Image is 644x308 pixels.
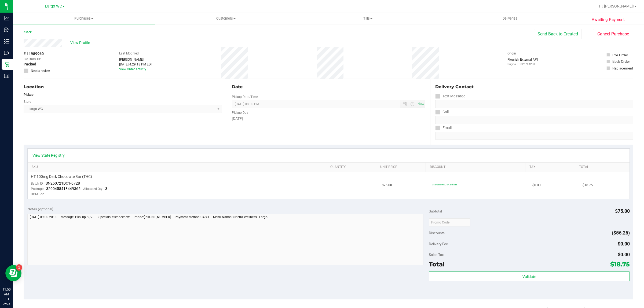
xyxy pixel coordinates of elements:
[429,252,444,257] span: Sales Tax
[41,192,45,196] span: ea
[232,84,425,90] div: Date
[32,165,324,169] a: SKU
[119,67,146,71] a: View Order Activity
[4,62,9,67] inline-svg: Retail
[610,261,630,268] span: $18.75
[16,264,22,271] iframe: Resource center unread badge
[31,174,92,179] span: HT 100mg Dark Chocolate Bar (THC)
[583,183,593,188] span: $18.75
[432,183,457,186] span: 75chocchew: 75% off line
[612,52,628,58] div: Pre-Order
[612,59,630,64] div: Back Order
[507,51,516,56] label: Origin
[155,16,297,21] span: Customers
[439,13,581,24] a: Deliveries
[4,27,9,32] inline-svg: Inbound
[155,13,297,24] a: Customers
[297,13,439,24] a: Tills
[232,116,425,122] div: [DATE]
[429,218,470,226] input: Promo Code
[435,92,465,100] label: Text Message
[27,207,53,211] span: Notes (optional)
[579,165,623,169] a: Total
[507,62,538,66] p: Original ID: 326784283
[2,302,10,306] p: 09/23
[435,124,452,132] label: Email
[31,187,43,191] span: Package
[618,252,630,257] span: $0.00
[430,165,523,169] a: Discount
[522,274,536,279] span: Validate
[4,50,9,56] inline-svg: Outbound
[232,110,248,115] label: Pickup Day
[45,4,62,9] span: Largo WC
[24,84,222,90] div: Location
[24,61,36,67] span: Packed
[83,187,103,191] span: Allocated Qty
[32,153,65,158] a: View State Registry
[105,186,107,191] span: 3
[429,209,442,213] span: Subtotal
[232,94,258,99] label: Pickup Date/Time
[70,40,92,46] span: View Profile
[4,16,9,21] inline-svg: Analytics
[119,51,139,56] label: Last Modified
[532,183,541,188] span: $0.00
[599,4,634,8] span: Hi, [PERSON_NAME]!
[529,165,573,169] a: Tax
[119,57,153,62] div: [PERSON_NAME]
[435,116,633,124] input: Format: (999) 999-9999
[429,228,445,238] span: Discounts
[24,57,41,61] span: BioTrack ID:
[24,30,32,34] a: Back
[330,165,374,169] a: Quantity
[24,99,31,104] label: Store
[507,57,538,66] div: Flourish External API
[612,65,633,71] div: Replacement
[46,181,80,185] span: SN250721DC1-0728
[42,57,43,61] span: -
[429,261,445,268] span: Total
[435,108,449,116] label: Call
[297,16,438,21] span: Tills
[612,230,630,236] span: ($56.25)
[429,242,448,246] span: Delivery Fee
[4,73,9,79] inline-svg: Reports
[618,241,630,247] span: $0.00
[592,17,625,23] span: Awaiting Payment
[5,265,21,281] iframe: Resource center
[31,182,43,185] span: Batch ID
[119,62,153,67] div: [DATE] 4:29:18 PM EDT
[435,100,633,108] input: Format: (999) 999-9999
[13,16,155,21] span: Purchases
[429,272,630,281] button: Validate
[380,165,424,169] a: Unit Price
[31,192,38,196] span: UOM
[2,287,10,302] p: 11:50 AM EDT
[24,51,44,57] span: # 11989960
[495,16,525,21] span: Deliveries
[4,39,9,44] inline-svg: Inventory
[615,208,630,214] span: $75.00
[31,68,50,73] span: Needs review
[46,186,80,191] span: 3200458418449365
[24,93,34,97] strong: Pickup
[593,29,633,39] button: Cancel Purchase
[13,13,155,24] a: Purchases
[382,183,392,188] span: $25.00
[435,84,633,90] div: Delivery Contact
[534,29,581,39] button: Send Back to Created
[332,183,334,188] span: 3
